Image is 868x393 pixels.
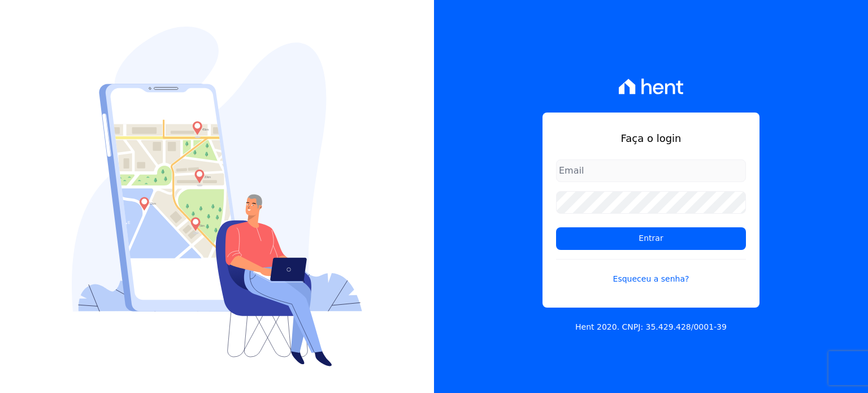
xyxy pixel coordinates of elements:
[556,159,746,182] input: Email
[575,321,727,333] p: Hent 2020. CNPJ: 35.429.428/0001-39
[556,227,746,250] input: Entrar
[556,131,746,146] h1: Faça o login
[72,27,362,366] img: Login
[556,259,746,285] a: Esqueceu a senha?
